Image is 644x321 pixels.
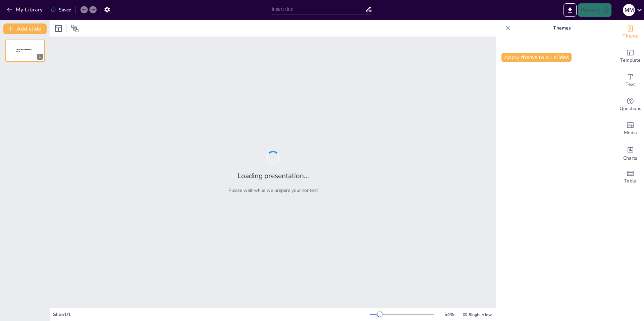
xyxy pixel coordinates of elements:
div: м M [623,4,635,16]
button: Present [578,3,611,17]
button: Apply theme to all slides [501,53,572,62]
button: My Library [5,4,46,15]
div: Add text boxes [617,68,644,93]
div: Saved [51,7,71,13]
div: Layout [53,23,64,34]
div: Add images, graphics, shapes or video [617,117,644,141]
span: Questions [620,105,641,112]
div: Add charts and graphs [617,141,644,165]
button: Export to PowerPoint [563,3,577,17]
span: Media [624,129,637,137]
p: Themes [514,20,610,36]
div: Slide 1 / 1 [53,311,370,318]
button: м M [623,3,635,17]
span: Theme [623,33,638,40]
span: Table [624,177,636,185]
button: Add slide [3,23,47,34]
span: Position [71,24,79,33]
div: Add a table [617,165,644,189]
input: Insert title [272,4,365,14]
div: Get real-time input from your audience [617,93,644,117]
div: 1 [37,54,43,60]
span: Single View [469,312,492,317]
span: Sendsteps presentation editor [16,49,32,52]
div: Change the overall theme [617,20,644,44]
p: Please wait while we prepare your content [228,187,318,194]
div: Add ready made slides [617,44,644,68]
h2: Loading presentation... [237,171,309,180]
div: 1 [5,40,45,62]
span: Template [620,57,641,64]
span: Text [626,81,635,88]
span: Charts [623,155,637,162]
div: 54 % [441,311,457,318]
